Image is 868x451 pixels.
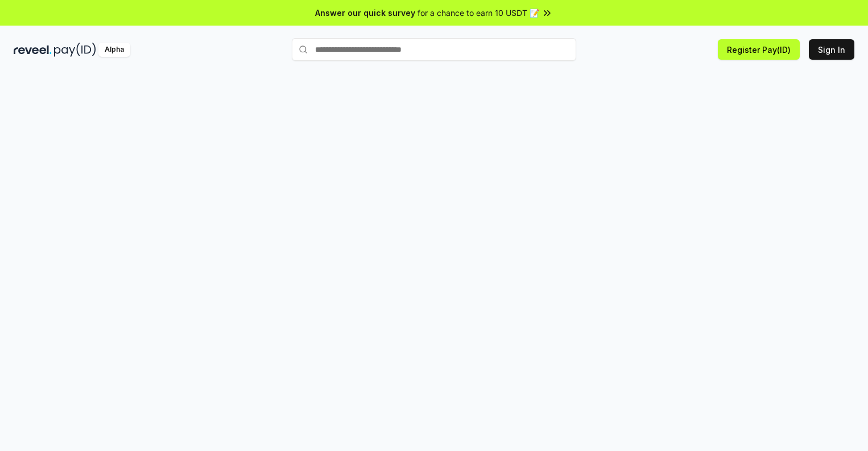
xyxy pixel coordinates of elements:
[809,39,854,60] button: Sign In
[418,7,539,19] span: for a chance to earn 10 USDT 📝
[98,43,130,57] div: Alpha
[54,43,96,57] img: pay_id
[14,43,52,57] img: reveel_dark
[718,39,800,60] button: Register Pay(ID)
[315,7,415,19] span: Answer our quick survey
